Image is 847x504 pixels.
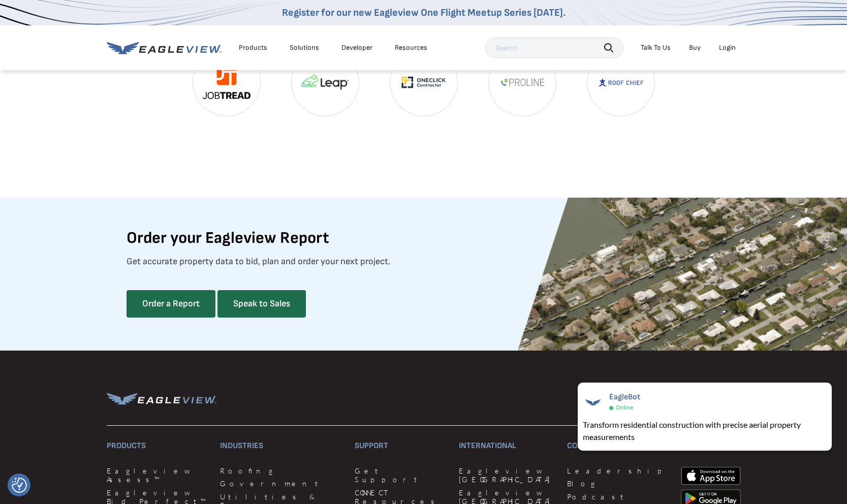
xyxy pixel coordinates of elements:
div: Solutions [290,43,319,52]
a: Blog [567,479,669,488]
a: Roofing [220,466,342,476]
img: Revisit consent button [12,478,27,493]
div: Resources [395,43,427,52]
input: Search [485,38,623,58]
div: Products [239,43,267,52]
h3: Industries [220,438,342,454]
span: Online [616,404,633,412]
a: Get Support [355,466,447,484]
img: JobTread [193,49,260,116]
p: Get accurate property data to bid, plan and order your next project. [127,254,390,270]
h3: Support [355,438,447,454]
span: EagleBot [609,392,640,402]
a: Leadership [567,466,669,476]
img: apple-app-store.png [681,466,741,485]
a: Eagleview Assess™ [107,466,208,484]
a: Order a Report [127,290,215,318]
h3: International [459,438,555,454]
div: Login [719,43,736,52]
h3: Company [567,438,669,454]
a: Developer [341,43,372,52]
a: Podcast [567,492,669,501]
h3: Products [107,438,208,454]
a: Buy [689,43,701,52]
a: Government [220,479,342,488]
img: EagleBot [583,392,603,413]
a: Speak to Sales [217,290,306,318]
a: Register for our new Eagleview One Flight Meetup Series [DATE]. [282,7,566,19]
div: Talk To Us [641,43,671,52]
div: Transform residential construction with precise aerial property measurements [583,419,827,443]
h2: Order your Eagleview Report [127,223,329,254]
a: Eagleview [GEOGRAPHIC_DATA] [459,466,555,484]
button: Consent Preferences [12,478,27,493]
